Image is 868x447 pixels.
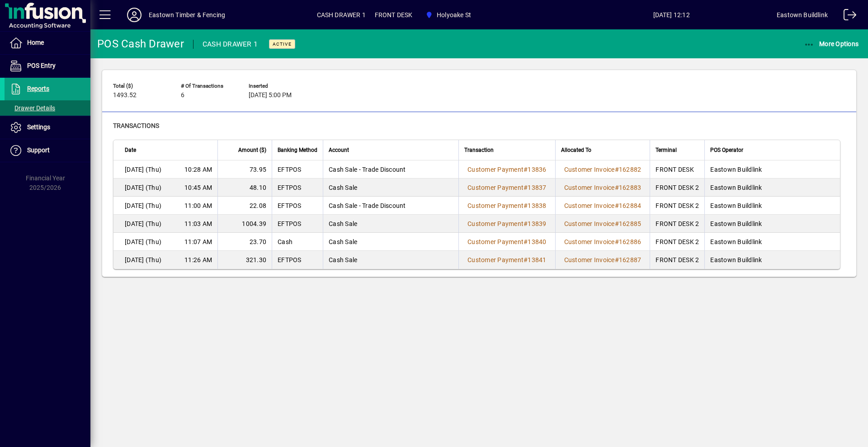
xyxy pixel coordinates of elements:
[777,8,828,22] div: Eastown Buildlink
[619,202,642,209] span: 162884
[564,202,615,209] span: Customer Invoice
[561,255,645,265] a: Customer Invoice#162887
[184,237,212,246] span: 11:07 AM
[650,160,704,179] td: FRONT DESK
[528,166,546,173] span: 13836
[5,116,90,139] a: Settings
[249,92,292,99] span: [DATE] 5:00 PM
[217,233,272,251] td: 23.70
[27,123,50,131] span: Settings
[272,215,323,233] td: EFTPOS
[467,238,524,245] span: Customer Payment
[184,255,212,264] span: 11:26 AM
[5,139,90,162] a: Support
[524,256,528,263] span: #
[273,41,292,47] span: Active
[464,237,550,247] a: Customer Payment#13840
[181,92,184,99] span: 6
[9,104,55,112] span: Drawer Details
[704,197,840,215] td: Eastown Buildlink
[323,233,458,251] td: Cash Sale
[125,165,161,174] span: [DATE] (Thu)
[467,184,524,191] span: Customer Payment
[184,165,212,174] span: 10:28 AM
[437,8,471,22] span: Holyoake St
[650,215,704,233] td: FRONT DESK 2
[650,179,704,197] td: FRONT DESK 2
[217,197,272,215] td: 22.08
[524,184,528,191] span: #
[422,7,475,23] span: Holyoake St
[323,160,458,179] td: Cash Sale - Trade Discount
[615,238,619,245] span: #
[650,251,704,269] td: FRONT DESK 2
[528,256,546,263] span: 13841
[564,220,615,227] span: Customer Invoice
[27,62,56,69] span: POS Entry
[650,233,704,251] td: FRONT DESK 2
[27,146,50,154] span: Support
[181,83,235,89] span: # of Transactions
[561,219,645,229] a: Customer Invoice#162885
[184,201,212,210] span: 11:00 AM
[97,37,184,51] div: POS Cash Drawer
[217,160,272,179] td: 73.95
[704,179,840,197] td: Eastown Buildlink
[619,256,642,263] span: 162887
[802,36,861,52] button: More Options
[184,183,212,192] span: 10:45 AM
[272,197,323,215] td: EFTPOS
[217,215,272,233] td: 1004.39
[524,202,528,209] span: #
[149,8,225,22] div: Eastown Timber & Fencing
[650,197,704,215] td: FRONT DESK 2
[27,85,49,92] span: Reports
[272,160,323,179] td: EFTPOS
[656,145,677,155] span: Terminal
[524,220,528,227] span: #
[704,215,840,233] td: Eastown Buildlink
[615,256,619,263] span: #
[704,233,840,251] td: Eastown Buildlink
[561,165,645,174] a: Customer Invoice#162882
[615,202,619,209] span: #
[561,237,645,247] a: Customer Invoice#162886
[323,215,458,233] td: Cash Sale
[5,32,90,54] a: Home
[464,255,550,265] a: Customer Payment#13841
[272,233,323,251] td: Cash
[564,166,615,173] span: Customer Invoice
[113,92,137,99] span: 1493.52
[125,183,161,192] span: [DATE] (Thu)
[249,83,303,89] span: Inserted
[125,201,161,210] span: [DATE] (Thu)
[566,8,777,22] span: [DATE] 12:12
[113,122,159,129] span: Transactions
[564,238,615,245] span: Customer Invoice
[217,251,272,269] td: 321.30
[467,202,524,209] span: Customer Payment
[113,83,167,89] span: Total ($)
[467,166,524,173] span: Customer Payment
[125,237,161,246] span: [DATE] (Thu)
[5,55,90,77] a: POS Entry
[125,255,161,264] span: [DATE] (Thu)
[704,251,840,269] td: Eastown Buildlink
[528,238,546,245] span: 13840
[464,201,550,211] a: Customer Payment#13838
[524,238,528,245] span: #
[528,202,546,209] span: 13838
[467,220,524,227] span: Customer Payment
[528,220,546,227] span: 13839
[203,37,258,52] div: CASH DRAWER 1
[467,256,524,263] span: Customer Payment
[615,166,619,173] span: #
[323,251,458,269] td: Cash Sale
[217,179,272,197] td: 48.10
[464,183,550,193] a: Customer Payment#13837
[278,145,317,155] span: Banking Method
[184,219,212,228] span: 11:03 AM
[464,219,550,229] a: Customer Payment#13839
[561,145,591,155] span: Allocated To
[323,179,458,197] td: Cash Sale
